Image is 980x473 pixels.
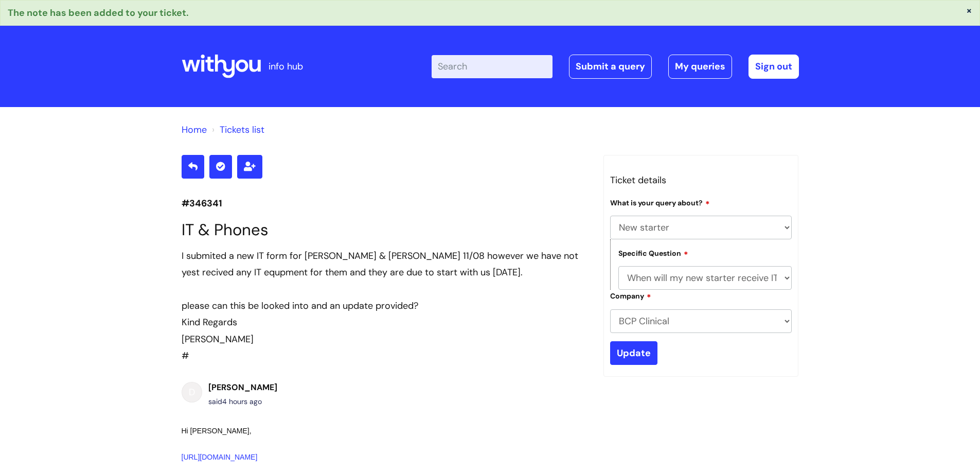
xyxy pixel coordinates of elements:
a: Tickets list [220,124,264,136]
div: D [182,382,202,402]
div: [PERSON_NAME] [182,331,588,347]
label: Specific Question [618,248,688,258]
p: info hub [269,58,303,75]
div: Hi [PERSON_NAME], [182,425,551,464]
a: Submit a query [569,55,652,78]
a: Home [182,124,207,136]
a: Sign out [749,55,799,78]
input: Update [610,341,657,365]
li: Tickets list [209,121,264,138]
h3: Ticket details [610,172,792,188]
h1: IT & Phones [182,220,588,239]
div: Kind Regards [182,314,588,330]
p: #346341 [182,195,588,212]
a: My queries [668,55,732,78]
b: [PERSON_NAME] [208,382,277,393]
div: I submited a new IT form for [PERSON_NAME] & [PERSON_NAME] 11/08 however we have not yest recived... [182,248,588,281]
input: Search [432,55,553,78]
div: said [208,395,277,408]
div: please can this be looked into and an update provided? [182,297,588,314]
li: Solution home [182,121,207,138]
div: | - [432,55,799,78]
span: Mon, 1 Sep, 2025 at 10:52 AM [222,397,262,406]
a: [URL][DOMAIN_NAME] [182,453,258,461]
div: # [182,248,588,364]
label: What is your query about? [610,197,710,207]
label: Company [610,290,651,301]
button: × [966,6,972,15]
